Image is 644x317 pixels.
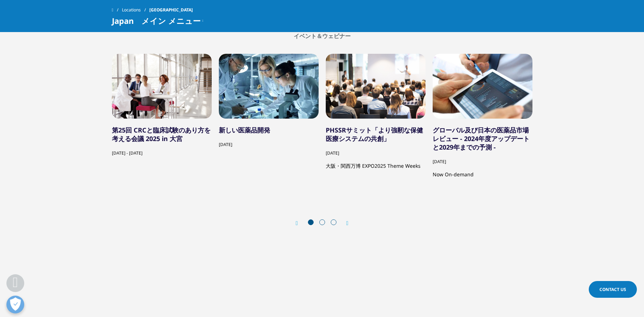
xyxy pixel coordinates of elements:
button: Open Preferences [6,296,24,313]
div: [DATE] - [DATE] [112,143,212,156]
a: Contact Us [589,281,637,298]
div: Next slide [339,220,349,227]
span: Japan メイン メニュー [112,16,201,25]
a: グローバル及び日本の医薬品市場レビュー - 2024年度アップデートと2029年までの予測 - [433,126,530,151]
div: [DATE] [433,151,532,165]
div: 2 / 11 [219,54,319,187]
h2: イベント＆ウェビナー [112,32,532,40]
div: [DATE] [326,143,426,156]
span: [GEOGRAPHIC_DATA] [149,4,193,16]
span: Contact Us [599,286,626,292]
a: 第25回 CRCと臨床試験のあり方を考える会議 2025 in 大宮 [112,126,211,143]
div: Previous slide [296,220,305,227]
div: 3 / 11 [326,54,426,187]
a: PHSSRサミット「より強靭な保健医療システムの共創」 [326,126,423,143]
div: [DATE] [219,134,319,148]
div: 1 / 11 [112,54,212,187]
a: Locations [122,4,149,16]
div: 4 / 11 [433,54,532,187]
p: Now On-demand [433,165,532,179]
a: 新しい医薬品開発 [219,126,270,134]
p: 大阪・関西万博 EXPO2025 Theme Weeks [326,156,426,170]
